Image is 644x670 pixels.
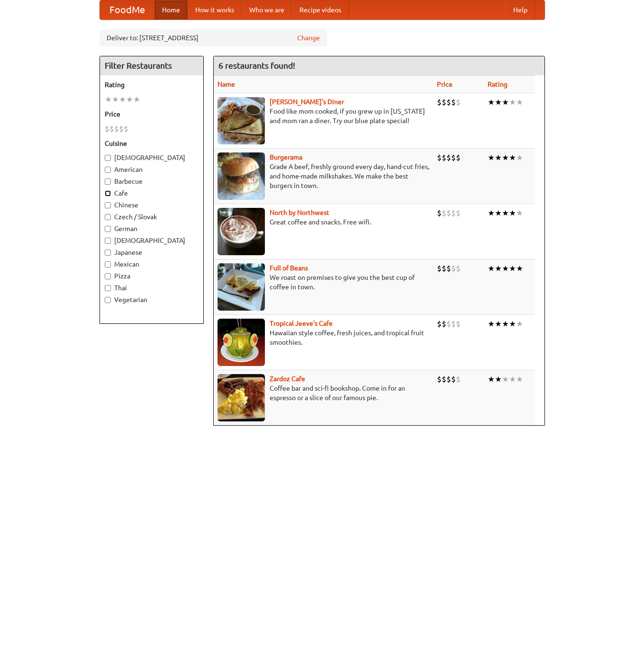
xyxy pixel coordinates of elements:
[105,297,111,303] input: Vegetarian
[218,384,429,402] p: Coffee bar and sci-fi bookshop. Come in for an espresso or a slice of our famous pie.
[495,263,502,274] li: ★
[437,374,442,384] li: $
[105,224,199,233] label: German
[270,264,308,272] a: Full of Beans
[437,319,442,329] li: $
[105,190,111,197] input: Cafe
[292,0,349,19] a: Recipe videos
[105,80,199,89] h5: Rating
[437,152,442,163] li: $
[242,0,292,19] a: Who we are
[442,152,446,163] li: $
[105,283,199,293] label: Thai
[437,263,442,274] li: $
[509,208,516,218] li: ★
[105,273,111,279] input: Pizza
[270,375,305,383] a: Zardoz Cafe
[446,208,451,218] li: $
[495,374,502,384] li: ★
[488,319,495,329] li: ★
[270,209,329,216] b: North by Northwest
[105,238,111,244] input: [DEMOGRAPHIC_DATA]
[105,295,199,304] label: Vegetarian
[516,152,523,163] li: ★
[451,208,456,218] li: $
[105,165,199,174] label: American
[456,263,461,274] li: $
[442,208,446,218] li: $
[109,124,114,134] li: $
[105,200,199,210] label: Chinese
[105,212,199,222] label: Czech / Slovak
[488,374,495,384] li: ★
[270,153,302,161] a: Burgerama
[509,263,516,274] li: ★
[509,319,516,329] li: ★
[218,61,295,70] ng-pluralize: 6 restaurants found!
[270,98,344,106] b: [PERSON_NAME]'s Diner
[105,250,111,256] input: Japanese
[218,273,429,292] p: We roast on premises to give you the best cup of coffee in town.
[105,109,199,119] h5: Price
[451,374,456,384] li: $
[502,319,509,329] li: ★
[105,177,199,186] label: Barbecue
[446,152,451,163] li: $
[105,179,111,185] input: Barbecue
[488,208,495,218] li: ★
[105,261,111,268] input: Mexican
[442,97,446,107] li: $
[105,236,199,245] label: [DEMOGRAPHIC_DATA]
[442,374,446,384] li: $
[218,162,429,190] p: Grade A beef, freshly ground every day, hand-cut fries, and home-made milkshakes. We make the bes...
[456,374,461,384] li: $
[516,374,523,384] li: ★
[502,374,509,384] li: ★
[105,285,111,291] input: Thai
[105,167,111,173] input: American
[451,152,456,163] li: $
[437,208,442,218] li: $
[270,320,333,327] a: Tropical Jeeve's Cafe
[218,80,235,88] a: Name
[218,152,265,200] img: burgerama.jpg
[502,152,509,163] li: ★
[488,97,495,107] li: ★
[100,0,154,19] a: FoodMe
[446,97,451,107] li: $
[105,94,112,105] li: ★
[105,259,199,269] label: Mexican
[502,97,509,107] li: ★
[119,94,126,105] li: ★
[446,319,451,329] li: $
[509,374,516,384] li: ★
[516,319,523,329] li: ★
[516,263,523,274] li: ★
[218,374,265,421] img: zardoz.jpg
[451,263,456,274] li: $
[516,97,523,107] li: ★
[516,208,523,218] li: ★
[502,263,509,274] li: ★
[105,226,111,232] input: German
[297,33,320,43] a: Change
[451,97,456,107] li: $
[442,319,446,329] li: $
[502,208,509,218] li: ★
[218,208,265,255] img: north.jpg
[218,107,429,125] p: Food like mom cooked, if you grew up in [US_STATE] and mom ran a diner. Try our blue plate special!
[105,139,199,148] h5: Cuisine
[100,29,327,46] div: Deliver to: [STREET_ADDRESS]
[495,208,502,218] li: ★
[495,319,502,329] li: ★
[506,0,535,19] a: Help
[456,319,461,329] li: $
[218,217,429,227] p: Great coffee and snacks. Free wifi.
[442,263,446,274] li: $
[105,124,109,134] li: $
[488,80,508,88] a: Rating
[446,374,451,384] li: $
[509,97,516,107] li: ★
